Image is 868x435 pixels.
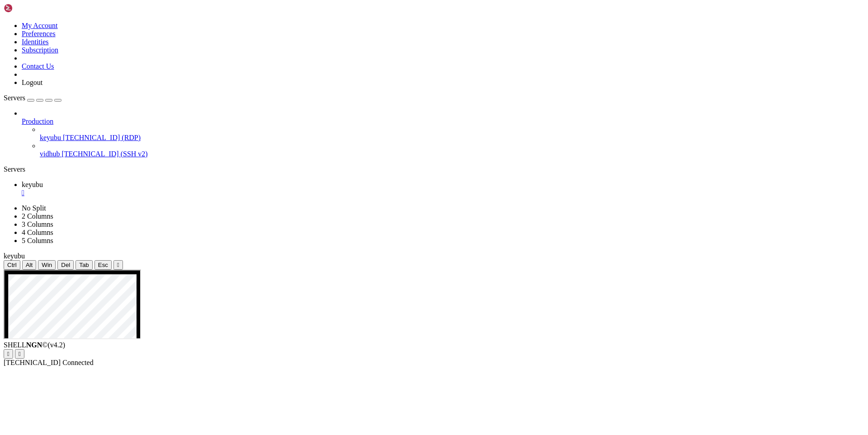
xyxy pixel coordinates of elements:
[4,359,61,366] span: [TECHNICAL_ID]
[22,212,53,220] a: 2 Columns
[22,117,53,125] span: Production
[42,262,52,268] span: Win
[4,94,61,102] a: Servers
[22,117,864,126] a: Production
[22,260,37,270] button: Alt
[22,46,58,54] a: Subscription
[4,94,25,102] span: Servers
[22,181,864,197] a: keyubu
[48,341,66,349] span: 4.2.0
[22,229,53,236] a: 4 Columns
[4,349,13,359] button: 
[4,341,65,349] span: SHELL ©
[94,260,112,270] button: Esc
[22,237,53,244] a: 5 Columns
[26,341,42,349] b: NGN
[22,38,49,46] a: Identities
[7,262,17,268] span: Ctrl
[22,204,46,212] a: No Split
[22,22,58,29] a: My Account
[63,134,141,141] span: [TECHNICAL_ID] (RDP)
[79,262,89,268] span: Tab
[22,30,56,37] a: Preferences
[22,109,864,158] li: Production
[117,262,119,268] div: 
[15,349,24,359] button: 
[40,150,864,158] a: vidhub [TECHNICAL_ID] (SSH v2)
[62,359,93,366] span: Connected
[61,150,147,158] span: [TECHNICAL_ID] (SSH v2)
[75,260,93,270] button: Tab
[19,351,21,357] div: 
[4,252,25,260] span: keyubu
[4,260,20,270] button: Ctrl
[22,189,864,197] a: 
[40,134,864,142] a: keyubu [TECHNICAL_ID] (RDP)
[113,260,123,270] button: 
[26,262,33,268] span: Alt
[40,126,864,142] li: keyubu [TECHNICAL_ID] (RDP)
[22,79,42,86] a: Logout
[4,165,864,173] div: Servers
[40,134,61,141] span: keyubu
[40,150,60,158] span: vidhub
[57,260,74,270] button: Del
[61,262,70,268] span: Del
[7,351,9,357] div: 
[22,220,53,228] a: 3 Columns
[38,260,56,270] button: Win
[22,62,54,70] a: Contact Us
[22,181,43,188] span: keyubu
[98,262,108,268] span: Esc
[4,4,56,13] img: Shellngn
[40,142,864,158] li: vidhub [TECHNICAL_ID] (SSH v2)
